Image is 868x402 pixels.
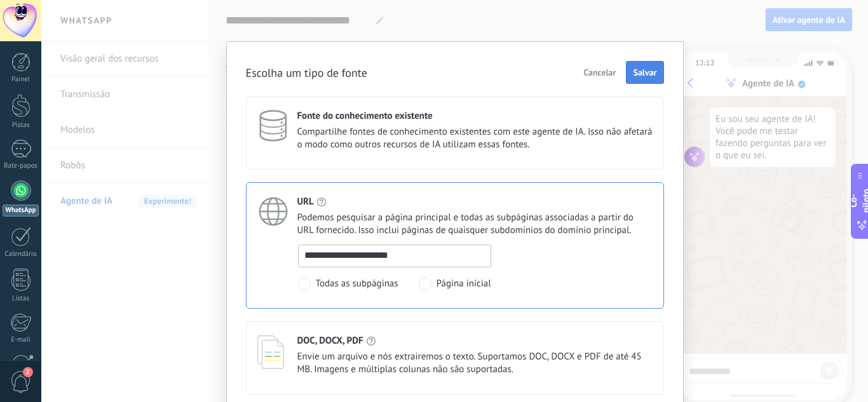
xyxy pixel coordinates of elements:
[633,67,656,78] font: Salvar
[297,110,433,122] font: Fonte do conhecimento existente
[4,250,36,258] font: Calendário
[11,335,30,344] font: E-mail
[583,67,616,78] font: Cancelar
[6,206,36,215] font: WhatsApp
[12,294,29,303] font: Listas
[246,65,367,80] font: Escolha um tipo de fonte
[437,278,491,290] font: Página inicial
[297,335,363,347] font: DOC, DOCX, PDF
[4,161,37,170] font: Bate-papos
[26,368,30,376] font: 2
[297,351,642,375] font: Envie um arquivo e nós extrairemos o texto. Suportamos DOC, DOCX e PDF de até 45 MB. Imagens e mú...
[626,61,663,84] button: Salvar
[297,126,653,151] font: Compartilhe fontes de conhecimento existentes com este agente de IA. Isso não afetará o modo como...
[316,278,398,290] font: Todas as subpáginas
[578,63,621,82] button: Cancelar
[297,211,634,236] font: Podemos pesquisar a página principal e todas as subpáginas associadas a partir do URL fornecido. ...
[12,121,30,130] font: Pistas
[11,75,30,84] font: Painel
[297,196,314,208] font: URL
